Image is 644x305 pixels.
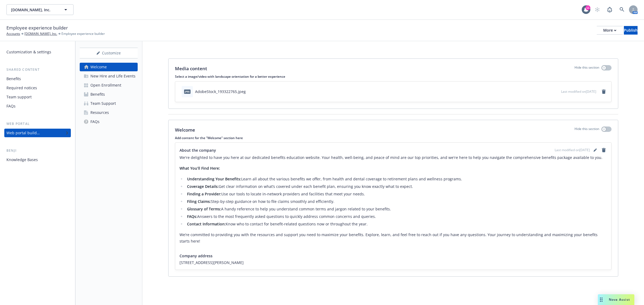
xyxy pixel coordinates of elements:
button: Nova Assist [598,294,634,305]
a: Resources [80,108,138,117]
strong: Filing Claims: [187,199,211,204]
p: We're delighted to have you here at our dedicated benefits education website. Your health, well-b... [180,154,607,161]
a: FAQs [80,117,138,126]
div: FAQs [90,117,100,126]
span: Company address [180,253,213,259]
span: Last modified on [DATE] [555,148,590,152]
span: Employee experience builder [61,31,105,36]
a: Welcome [80,63,138,71]
div: Welcome [90,63,107,71]
a: Team support [4,93,71,101]
span: Nova Assist [609,297,630,302]
a: Web portal builder [4,129,71,137]
span: jpeg [184,90,191,94]
a: Team Support [80,99,138,108]
p: We’re committed to providing you with the resources and support you need to maximize your benefit... [180,232,607,244]
strong: What You’ll Find Here: [180,166,220,171]
a: Start snowing [592,4,603,15]
button: Customize [80,48,138,58]
strong: Understanding Your Benefits: [187,176,241,181]
a: Accounts [6,31,20,36]
strong: Coverage Details: [187,184,219,189]
button: [DOMAIN_NAME], Inc. [6,4,74,15]
a: Benefits [4,75,71,83]
div: AdobeStock_193322765.jpeg [195,89,246,94]
div: Team support [6,93,32,101]
button: download file [546,89,550,94]
div: Web portal [4,121,71,127]
a: editPencil [592,147,598,153]
div: Web portal builder [6,129,40,137]
div: Required notices [6,84,37,92]
a: Search [617,4,627,15]
li: Step-by-step guidance on how to file claims smoothly and efficiently. [185,198,607,205]
a: FAQs [4,102,71,110]
span: [STREET_ADDRESS][PERSON_NAME] [180,260,607,265]
a: remove [601,88,607,95]
a: Benefits [80,90,138,99]
a: Required notices [4,84,71,92]
li: Learn all about the various benefits we offer, from health and dental coverage to retirement plan... [185,176,607,182]
p: Select a image/video with landscape orientation for a better experience [175,74,612,79]
p: Add content for the "Welcome" section here [175,136,612,140]
strong: Finding a Provider: [187,191,221,196]
p: Welcome [175,127,195,133]
li: A handy reference to help you understand common terms and jargon related to your benefits. [185,206,607,212]
a: Report a Bug [604,4,615,15]
div: Resources [90,108,109,117]
div: Customization & settings [6,48,51,56]
strong: Contact Information: [187,221,226,226]
a: Open Enrollment [80,81,138,90]
li: Know who to contact for benefit-related questions now or throughout the year. [185,221,607,227]
li: Use our tools to locate in-network providers and facilities that meet your needs. [185,191,607,197]
button: More [597,26,623,35]
div: 11 [586,5,590,10]
a: New Hire and Life Events [80,72,138,80]
div: FAQs [6,102,16,110]
div: Benji [4,148,71,153]
div: Publish [624,26,638,34]
span: Last modified on [DATE] [561,89,596,94]
div: Team Support [90,99,116,108]
div: Benefits [6,75,21,83]
span: About the company [180,147,216,153]
span: [DOMAIN_NAME], Inc. [11,7,57,13]
li: Get clear information on what’s covered under each benefit plan, ensuring you know exactly what t... [185,183,607,190]
div: Open Enrollment [90,81,121,90]
button: Publish [624,26,638,35]
div: Knowledge Bases [6,155,38,164]
strong: FAQs: [187,214,197,219]
div: New Hire and Life Events [90,72,136,80]
p: Hide this section [575,65,599,72]
div: More [603,26,616,34]
a: remove [601,147,607,153]
li: Answers to the most frequently asked questions to quickly address common concerns and queries. [185,213,607,220]
a: [DOMAIN_NAME], Inc. [24,31,57,36]
div: Shared content [4,67,71,72]
div: Drag to move [598,294,605,305]
p: Hide this section [575,127,599,133]
span: Employee experience builder [6,24,68,31]
strong: Glossary of Terms: [187,206,221,211]
div: Benefits [90,90,105,99]
a: Knowledge Bases [4,155,71,164]
div: Customize [80,48,138,58]
a: Customization & settings [4,48,71,56]
button: preview file [554,89,559,94]
p: Media content [175,65,207,72]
